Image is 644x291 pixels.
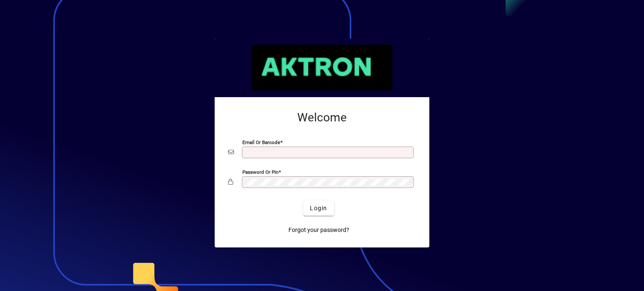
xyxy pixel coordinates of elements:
[288,226,349,234] span: Forgot your password?
[303,201,334,216] button: Login
[242,169,278,175] mat-label: Password or Pin
[242,139,280,145] mat-label: Email or Barcode
[228,111,416,125] h2: Welcome
[285,222,353,237] a: Forgot your password?
[310,204,327,213] span: Login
